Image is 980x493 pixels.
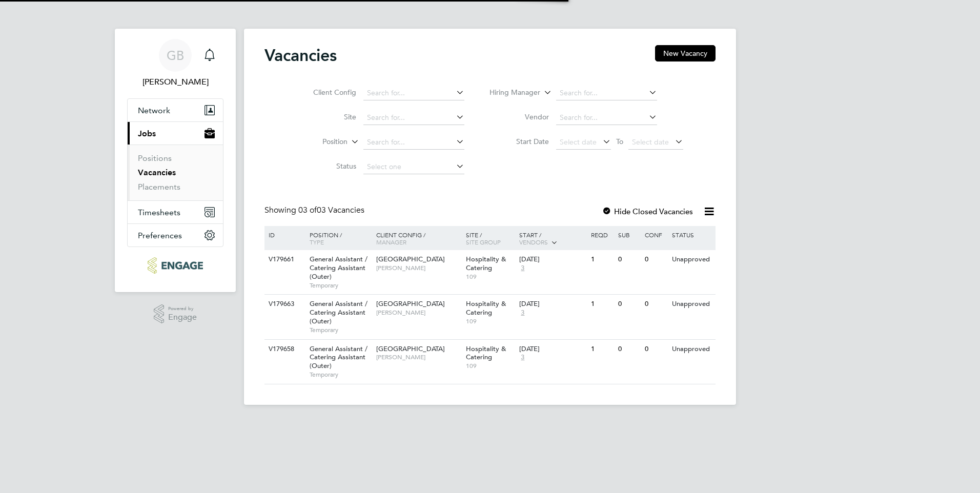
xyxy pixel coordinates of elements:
[463,226,517,251] div: Site /
[128,145,223,200] div: Jobs
[363,111,464,125] input: Search for...
[560,137,597,147] span: Select date
[363,135,464,150] input: Search for...
[376,353,461,361] span: [PERSON_NAME]
[266,250,302,269] div: V179661
[128,122,223,145] button: Jobs
[490,137,549,146] label: Start Date
[466,362,515,370] span: 109
[289,137,348,147] label: Position
[642,250,669,269] div: 0
[266,295,302,314] div: V179663
[519,264,526,273] span: 3
[466,344,506,362] span: Hospitality & Catering
[376,255,445,263] span: [GEOGRAPHIC_DATA]
[669,250,714,269] div: Unapproved
[466,273,515,281] span: 109
[138,106,170,115] span: Network
[302,226,374,251] div: Position /
[298,205,364,215] span: 03 Vacancies
[376,299,445,308] span: [GEOGRAPHIC_DATA]
[138,182,180,192] a: Placements
[376,238,406,246] span: Manager
[588,226,615,243] div: Reqd
[310,299,367,325] span: General Assistant / Catering Assistant (Outer)
[138,153,172,163] a: Positions
[167,49,184,62] span: GB
[490,112,549,121] label: Vendor
[519,238,548,246] span: Vendors
[374,226,463,251] div: Client Config /
[168,304,197,313] span: Powered by
[376,309,461,317] span: [PERSON_NAME]
[466,255,506,272] span: Hospitality & Catering
[138,168,176,177] a: Vacancies
[588,250,615,269] div: 1
[466,238,501,246] span: Site Group
[602,207,693,216] label: Hide Closed Vacancies
[138,129,156,138] span: Jobs
[556,111,657,125] input: Search for...
[616,295,642,314] div: 0
[266,226,302,243] div: ID
[466,317,515,325] span: 109
[616,340,642,359] div: 0
[632,137,669,147] span: Select date
[669,340,714,359] div: Unapproved
[297,161,356,171] label: Status
[642,340,669,359] div: 0
[127,39,223,88] a: GB[PERSON_NAME]
[154,304,197,324] a: Powered byEngage
[168,313,197,322] span: Engage
[655,45,716,61] button: New Vacancy
[519,300,586,309] div: [DATE]
[588,340,615,359] div: 1
[127,257,223,274] a: Go to home page
[519,255,586,264] div: [DATE]
[466,299,506,317] span: Hospitality & Catering
[376,344,445,353] span: [GEOGRAPHIC_DATA]
[264,205,366,216] div: Showing
[297,88,356,97] label: Client Config
[363,160,464,174] input: Select one
[127,76,223,88] span: Giuliana Baldan
[616,250,642,269] div: 0
[556,86,657,100] input: Search for...
[481,88,540,98] label: Hiring Manager
[669,295,714,314] div: Unapproved
[138,231,182,240] span: Preferences
[298,205,317,215] span: 03 of
[310,326,371,334] span: Temporary
[266,340,302,359] div: V179658
[128,201,223,223] button: Timesheets
[642,295,669,314] div: 0
[613,135,626,148] span: To
[115,29,236,292] nav: Main navigation
[588,295,615,314] div: 1
[310,371,371,379] span: Temporary
[363,86,464,100] input: Search for...
[310,344,367,371] span: General Assistant / Catering Assistant (Outer)
[669,226,714,243] div: Status
[128,224,223,246] button: Preferences
[310,238,324,246] span: Type
[264,45,337,66] h2: Vacancies
[616,226,642,243] div: Sub
[519,345,586,354] div: [DATE]
[642,226,669,243] div: Conf
[517,226,588,252] div: Start /
[297,112,356,121] label: Site
[376,264,461,272] span: [PERSON_NAME]
[310,281,371,290] span: Temporary
[519,353,526,362] span: 3
[310,255,367,281] span: General Assistant / Catering Assistant (Outer)
[148,257,202,274] img: ncclondon-logo-retina.png
[128,99,223,121] button: Network
[519,309,526,317] span: 3
[138,208,180,217] span: Timesheets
